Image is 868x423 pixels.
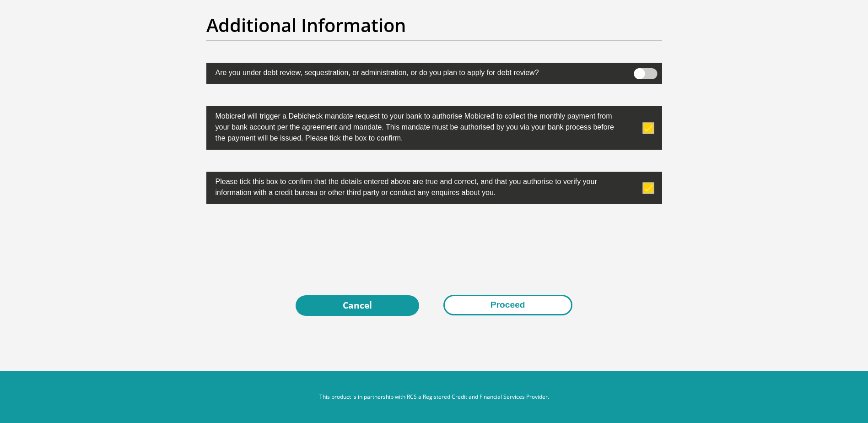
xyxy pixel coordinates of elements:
[443,295,572,315] button: Proceed
[180,393,688,401] p: This product is in partnership with RCS a Registered Credit and Financial Services Provider.
[365,226,504,262] iframe: reCAPTCHA
[206,63,616,81] label: Are you under debt review, sequestration, or administration, or do you plan to apply for debt rev...
[206,172,616,201] label: Please tick this box to confirm that the details entered above are true and correct, and that you...
[296,295,419,316] a: Cancel
[206,14,662,36] h2: Additional Information
[206,106,616,146] label: Mobicred will trigger a Debicheck mandate request to your bank to authorise Mobicred to collect t...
